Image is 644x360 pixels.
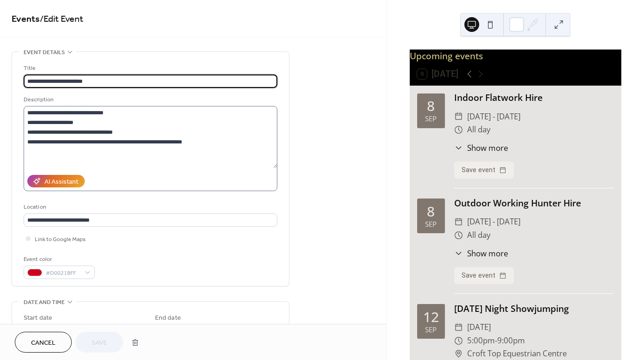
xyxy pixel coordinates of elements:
[427,205,435,218] div: 8
[454,110,463,124] div: ​
[24,298,65,307] span: Date and time
[423,310,439,324] div: 12
[410,50,621,63] div: Upcoming events
[467,334,495,348] span: 5:00pm
[44,177,78,187] div: AI Assistant
[467,110,520,124] span: [DATE] - [DATE]
[425,221,437,228] div: Sep
[24,63,275,73] div: Title
[155,313,181,323] div: End date
[454,91,614,105] div: Indoor Flatwork Hire
[427,99,435,113] div: 8
[15,332,72,353] button: Cancel
[12,10,40,28] a: Events
[454,248,463,259] div: ​
[454,161,514,179] button: Save event
[467,321,491,334] span: [DATE]
[24,202,275,212] div: Location
[454,267,514,285] button: Save event
[40,10,83,28] span: / Edit Event
[467,142,508,154] span: Show more
[24,48,65,57] span: Event details
[467,229,490,242] span: All day
[454,142,508,154] button: ​Show more
[495,334,497,348] span: -
[467,248,508,259] span: Show more
[24,313,52,323] div: Start date
[454,248,508,259] button: ​Show more
[454,197,614,210] div: Outdoor Working Hunter Hire
[24,254,93,264] div: Event color
[454,229,463,242] div: ​
[454,334,463,348] div: ​
[467,123,490,137] span: All day
[27,175,85,187] button: AI Assistant
[497,334,525,348] span: 9:00pm
[425,115,437,122] div: Sep
[31,338,56,348] span: Cancel
[454,142,463,154] div: ​
[454,215,463,229] div: ​
[467,215,520,229] span: [DATE] - [DATE]
[46,268,80,278] span: #D0021BFF
[35,235,86,244] span: Link to Google Maps
[454,302,569,315] a: [DATE] Night Showjumping
[425,326,437,333] div: Sep
[454,123,463,137] div: ​
[454,321,463,334] div: ​
[24,95,275,105] div: Description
